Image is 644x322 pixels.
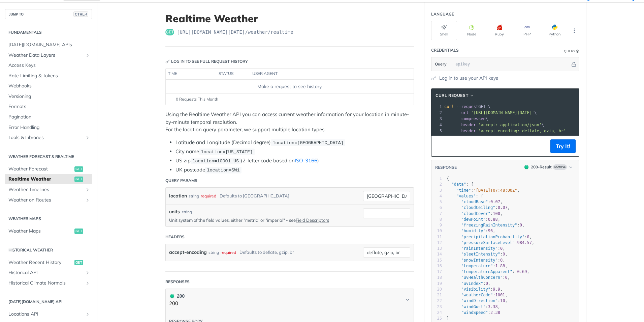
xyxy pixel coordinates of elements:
[447,223,524,227] span: : ,
[169,300,185,307] p: 200
[8,134,83,141] span: Tools & Libraries
[461,217,485,222] span: "dewPoint"
[175,157,414,165] li: US zip (2-letter code based on )
[461,264,493,268] span: "temperature"
[431,57,450,71] button: Query
[495,293,505,297] span: 1001
[85,187,90,192] button: Show subpages for Weather Timelines
[5,102,92,112] a: Formats
[182,209,192,215] div: string
[165,234,185,240] div: Headers
[471,110,534,115] span: '[URL][DOMAIN_NAME][DATE]'
[503,252,505,257] span: 0
[165,58,248,64] div: Log in to see full request history
[439,75,498,82] a: Log in to use your API keys
[447,240,534,245] span: : ,
[447,304,500,309] span: : ,
[444,123,544,127] span: \
[431,258,442,263] div: 15
[168,83,411,90] div: Make a request to see history.
[461,310,488,315] span: "windSpeed"
[447,287,503,292] span: : ,
[447,176,449,181] span: {
[570,61,577,68] button: Hide
[74,229,83,234] span: get
[85,197,90,203] button: Show subpages for Weather on Routes
[8,124,90,131] span: Error Handling
[177,29,293,35] span: https://api.tomorrow.io/v4/weather/realtime
[5,174,92,184] a: Realtime Weatherget
[5,164,92,174] a: Weather Forecastget
[207,168,239,173] span: location=SW1
[447,293,508,297] span: : ,
[447,246,505,251] span: : ,
[435,141,444,151] button: Copy to clipboard
[175,148,414,156] li: City name
[493,211,500,216] span: 100
[461,304,485,309] span: "windGust"
[461,211,490,216] span: "cloudCover"
[8,166,73,172] span: Weather Forecast
[456,129,476,133] span: --header
[201,191,216,201] div: required
[431,281,442,287] div: 19
[461,258,497,263] span: "snowIntensity"
[431,122,443,128] div: 4
[176,96,218,102] span: 0 Requests This Month
[169,208,180,215] label: units
[461,269,512,274] span: "temperatureApparent"
[435,61,447,67] span: Query
[431,240,442,246] div: 12
[169,292,410,307] button: 200 200200
[447,205,510,210] span: : ,
[456,110,469,115] span: --url
[564,49,575,54] div: Query
[447,199,503,204] span: : ,
[85,135,90,140] button: Show subpages for Tools & Libraries
[461,252,500,257] span: "sleetIntensity"
[498,205,508,210] span: 0.07
[447,182,474,187] span: : {
[5,278,92,288] a: Historical Climate NormalsShow subpages for Historical Climate Normals
[514,21,540,40] button: PHP
[461,281,483,286] span: "uvIndex"
[5,268,92,278] a: Historical APIShow subpages for Historical API
[461,223,517,227] span: "freezingRainIntensity"
[8,83,90,89] span: Webhooks
[169,292,185,300] div: 200
[542,21,568,40] button: Python
[488,304,498,309] span: 3.38
[500,298,505,303] span: 10
[5,91,92,102] a: Versioning
[5,185,92,195] a: Weather TimelinesShow subpages for Weather Timelines
[431,287,442,292] div: 20
[8,228,73,235] span: Weather Maps
[431,316,442,321] div: 25
[74,177,83,182] span: get
[85,280,90,286] button: Show subpages for Historical Climate Normals
[5,226,92,236] a: Weather Mapsget
[459,21,485,40] button: Node
[447,194,483,198] span: : {
[452,57,570,71] input: apikey
[165,12,414,25] h1: Realtime Weather
[5,309,92,319] a: Locations APIShow subpages for Locations API
[515,269,517,274] span: -
[175,166,414,174] li: UK postcode
[569,26,579,36] button: More Languages
[272,140,344,145] span: location=[GEOGRAPHIC_DATA]
[447,188,520,193] span: : ,
[8,114,90,120] span: Pagination
[456,123,476,127] span: --header
[8,280,83,287] span: Historical Climate Normals
[431,228,442,234] div: 10
[456,104,478,109] span: --request
[431,217,442,222] div: 8
[461,240,515,245] span: "pressureSurfaceLevel"
[488,217,498,222] span: 0.88
[490,310,500,315] span: 2.38
[431,251,442,257] div: 14
[431,298,442,304] div: 22
[169,217,353,223] p: Unit system of the field values, either "metric" or "imperial" - see
[239,247,294,257] div: Defaults to deflate, gzip, br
